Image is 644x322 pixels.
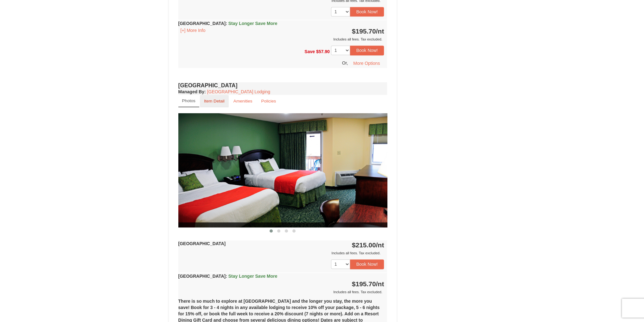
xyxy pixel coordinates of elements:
[178,36,384,42] div: Includes all fees. Tax excluded.
[304,49,315,54] span: Save
[352,280,376,288] span: $195.70
[204,99,225,103] small: Item Detail
[200,95,229,107] a: Item Detail
[349,59,384,68] button: More Options
[376,241,384,249] span: /nt
[228,274,277,279] span: Stay Longer Save More
[376,280,384,288] span: /nt
[342,60,348,65] span: Or,
[178,274,277,279] strong: [GEOGRAPHIC_DATA]
[178,89,206,94] strong: :
[182,98,195,103] small: Photos
[178,89,204,94] span: Managed By
[350,46,384,55] button: Book Now!
[178,95,199,107] a: Photos
[261,99,276,103] small: Policies
[178,250,384,256] div: Includes all fees. Tax excluded.
[350,259,384,269] button: Book Now!
[226,274,227,279] span: :
[178,27,208,34] button: [+] More Info
[207,89,270,94] a: [GEOGRAPHIC_DATA] Lodging
[226,21,227,26] span: :
[352,241,384,249] strong: $215.00
[228,21,277,26] span: Stay Longer Save More
[376,28,384,35] span: /nt
[229,95,257,107] a: Amenities
[350,7,384,16] button: Book Now!
[316,49,330,54] span: $57.90
[178,113,387,227] img: 18876286-41-233aa5f3.jpg
[352,28,376,35] span: $195.70
[178,82,387,89] h4: [GEOGRAPHIC_DATA]
[233,99,252,103] small: Amenities
[178,21,277,26] strong: [GEOGRAPHIC_DATA]
[257,95,280,107] a: Policies
[178,289,384,295] div: Includes all fees. Tax excluded.
[178,241,226,246] strong: [GEOGRAPHIC_DATA]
